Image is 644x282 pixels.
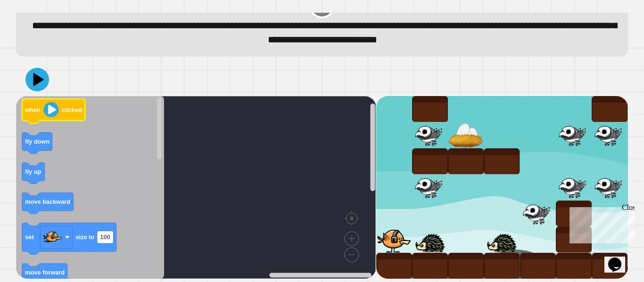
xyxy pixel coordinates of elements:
div: Chat with us now!Close [4,4,65,60]
iframe: chat widget [604,244,635,273]
text: when [25,106,41,113]
text: move forward [25,269,65,276]
text: 100 [100,234,110,241]
div: Blockly Workspace [16,96,376,279]
text: fly up [25,168,41,175]
text: size to [76,234,95,241]
iframe: chat widget [566,203,635,243]
text: clicked [62,106,82,113]
text: fly down [25,138,50,145]
text: move backward [25,198,70,205]
text: set [25,234,34,241]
